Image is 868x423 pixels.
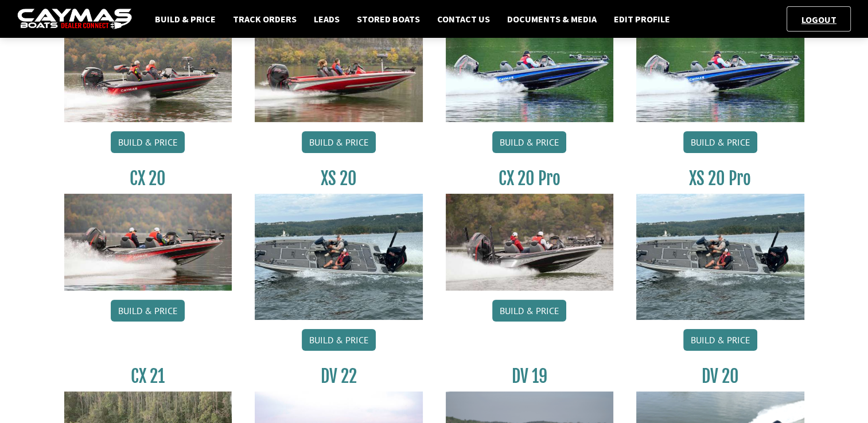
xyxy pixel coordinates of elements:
h3: XS 20 [255,168,423,189]
a: Build & Price [149,11,221,26]
h3: DV 20 [636,366,804,387]
a: Documents & Media [501,11,602,26]
a: Build & Price [683,131,757,153]
a: Build & Price [302,131,376,153]
a: Build & Price [492,131,566,153]
img: CX19_thumbnail.jpg [636,26,804,122]
h3: XS 20 Pro [636,168,804,189]
a: Leads [308,11,345,26]
h3: CX 20 Pro [446,168,614,189]
a: Edit Profile [608,11,676,26]
img: CX-20_thumbnail.jpg [64,194,232,290]
img: CX19_thumbnail.jpg [446,26,614,122]
img: caymas-dealer-connect-2ed40d3bc7270c1d8d7ffb4b79bf05adc795679939227970def78ec6f6c03838.gif [17,9,132,30]
img: CX-18S_thumbnail.jpg [64,26,232,122]
a: Build & Price [683,329,757,351]
a: Build & Price [302,329,376,351]
a: Build & Price [111,300,185,322]
h3: DV 22 [255,366,423,387]
a: Track Orders [227,11,302,26]
a: Contact Us [431,11,496,26]
h3: DV 19 [446,366,614,387]
h3: CX 20 [64,168,232,189]
h3: CX 21 [64,366,232,387]
img: XS_20_resized.jpg [255,194,423,319]
a: Build & Price [492,300,566,322]
a: Logout [796,14,842,25]
a: Build & Price [111,131,185,153]
img: CX-20Pro_thumbnail.jpg [446,194,614,290]
a: Stored Boats [351,11,426,26]
img: XS_20_resized.jpg [636,194,804,319]
img: CX-18SS_thumbnail.jpg [255,26,423,122]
